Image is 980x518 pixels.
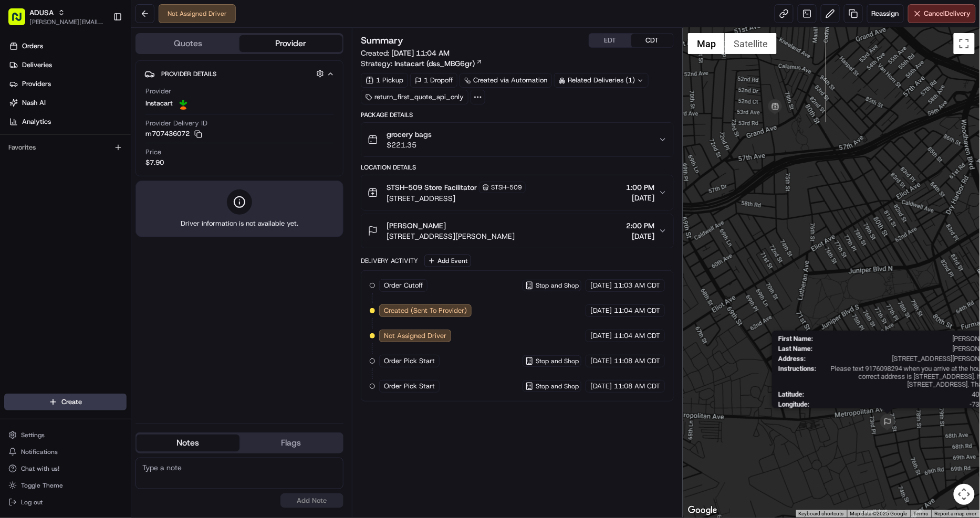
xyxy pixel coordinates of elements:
span: Longitude : [778,400,810,408]
a: Deliveries [4,57,131,73]
button: Flags [239,435,342,451]
span: [DATE] [626,193,654,203]
span: Provider [145,87,171,96]
span: 11:08 AM CDT [614,356,660,366]
div: 📗 [11,207,19,216]
span: 2:00 PM [626,220,654,231]
span: Not Assigned Driver [384,331,446,341]
a: Instacart (dss_MBG6gr) [394,58,483,69]
span: • [87,163,91,171]
button: grocery bags$221.35 [361,123,673,156]
div: Location Details [361,163,674,172]
button: CancelDelivery [908,4,976,23]
button: ADUSA[PERSON_NAME][EMAIL_ADDRESS][DOMAIN_NAME] [4,4,109,29]
a: Open this area in Google Maps (opens a new window) [685,504,720,517]
button: See all [163,134,191,147]
span: $221.35 [387,140,432,150]
span: Latitude : [778,390,805,398]
p: Welcome 👋 [11,42,191,59]
span: [DATE] [590,306,612,315]
span: [DATE] [93,163,114,171]
div: return_first_quote_api_only [361,90,468,104]
span: Toggle Theme [21,481,63,490]
span: Instacart [145,99,173,108]
span: 11:04 AM CDT [614,331,660,341]
span: [STREET_ADDRESS][PERSON_NAME] [387,231,515,241]
a: Report a map error [935,511,977,516]
button: Toggle fullscreen view [954,33,975,54]
span: Cancel Delivery [924,9,971,18]
span: Create [61,397,82,407]
span: 11:04 AM CDT [614,306,660,315]
span: Stop and Shop [536,382,579,390]
div: Start new chat [47,100,172,111]
button: STSH-509 Store FacilitatorSTSH-509[STREET_ADDRESS]1:00 PM[DATE] [361,175,673,210]
button: Reassign [867,4,904,23]
span: Notifications [21,448,58,456]
button: Settings [4,428,127,442]
button: Show street map [688,33,725,54]
a: Orders [4,38,131,55]
span: [DATE] [590,356,612,366]
span: [PERSON_NAME] [387,220,446,231]
button: Keyboard shortcuts [799,510,844,517]
button: Create [4,394,127,410]
img: profile_instacart_ahold_partner.png [177,97,190,110]
a: Providers [4,76,131,92]
span: Log out [21,498,43,506]
img: Nash [11,10,32,31]
button: Notes [137,435,239,451]
span: Map data ©2025 Google [850,511,908,516]
button: m707436072 [145,129,202,139]
div: 💻 [89,207,97,216]
button: Start new chat [179,103,191,116]
span: Orders [22,41,43,51]
span: grocery bags [387,129,432,140]
span: STSH-509 Store Facilitator [387,182,477,193]
span: Settings [21,431,45,439]
span: [DATE] [590,281,612,290]
span: Reassign [872,9,899,18]
span: Knowledge Base [21,206,80,217]
img: Archana Ravishankar [11,153,27,170]
span: 11:03 AM CDT [614,281,660,290]
span: Price [145,147,161,157]
a: Nash AI [4,94,131,111]
div: 1 Dropoff [410,73,457,88]
button: Provider Details [144,65,335,82]
span: Order Pick Start [384,382,435,391]
span: Created (Sent To Provider) [384,306,467,315]
div: Package Details [361,111,674,119]
span: STSH-509 [491,183,522,192]
button: Log out [4,495,127,510]
button: Quotes [137,35,239,52]
button: Notifications [4,445,127,459]
div: Delivery Activity [361,257,418,265]
span: [DATE] [626,231,654,241]
span: [DATE] [590,382,612,391]
button: CDT [631,34,673,47]
img: 3855928211143_97847f850aaaf9af0eff_72.jpg [22,100,41,119]
span: [PERSON_NAME] [33,163,85,171]
button: Add Event [424,255,471,267]
span: Order Cutoff [384,281,423,290]
h3: Summary [361,36,403,45]
button: ADUSA [29,7,54,18]
span: Nash AI [22,98,46,108]
span: $7.90 [145,158,164,167]
span: Stop and Shop [536,281,579,290]
a: 📗Knowledge Base [6,202,85,221]
img: Google [685,504,720,517]
span: API Documentation [99,206,169,217]
button: Map camera controls [954,484,975,505]
a: Created via Automation [460,73,552,88]
span: [DATE] [590,331,612,341]
span: Provider Delivery ID [145,119,207,128]
button: Toggle Theme [4,478,127,493]
img: 1736555255976-a54dd68f-1ca7-489b-9aae-adbdc363a1c4 [11,100,29,119]
span: Instructions : [778,365,817,388]
div: Past conversations [11,136,70,145]
span: [PERSON_NAME][EMAIL_ADDRESS][DOMAIN_NAME] [29,18,105,26]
